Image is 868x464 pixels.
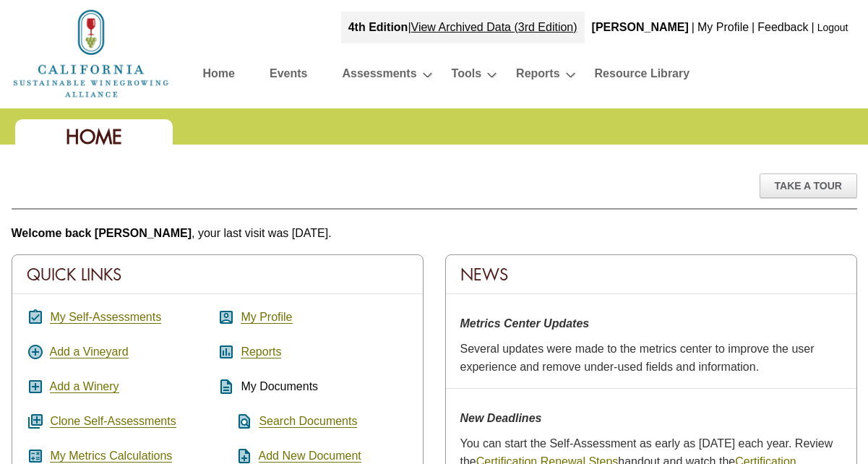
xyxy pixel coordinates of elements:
[592,21,689,33] b: [PERSON_NAME]
[817,22,848,33] a: Logout
[241,311,292,324] a: My Profile
[348,21,408,33] strong: 4th Edition
[446,255,856,294] div: News
[270,64,307,89] a: Events
[50,380,119,393] a: Add a Winery
[595,64,690,89] a: Resource Library
[411,21,577,33] a: View Archived Data (3rd Edition)
[259,450,361,463] a: Add New Document
[341,12,585,43] div: |
[66,124,122,150] span: Home
[460,412,542,424] strong: New Deadlines
[516,64,559,89] a: Reports
[218,343,235,361] i: assessment
[460,317,590,330] strong: Metrics Center Updates
[342,64,416,89] a: Assessments
[27,378,44,395] i: add_box
[241,380,318,392] span: My Documents
[12,7,171,100] img: logo_cswa2x.png
[750,12,756,43] div: |
[218,378,235,395] i: description
[697,21,749,33] a: My Profile
[50,311,161,324] a: My Self-Assessments
[757,21,808,33] a: Feedback
[27,343,44,361] i: add_circle
[810,12,816,43] div: |
[50,345,129,358] a: Add a Vineyard
[12,255,423,294] div: Quick Links
[27,413,44,430] i: queue
[218,413,253,430] i: find_in_page
[690,12,696,43] div: |
[452,64,481,89] a: Tools
[259,415,357,428] a: Search Documents
[218,309,235,326] i: account_box
[50,450,172,463] a: My Metrics Calculations
[12,46,171,59] a: Home
[460,343,815,374] span: Several updates were made to the metrics center to improve the user experience and remove under-u...
[12,224,857,243] p: , your last visit was [DATE].
[760,173,857,198] div: Take A Tour
[27,309,44,326] i: assignment_turned_in
[241,345,281,358] a: Reports
[50,415,176,428] a: Clone Self-Assessments
[12,227,192,239] b: Welcome back [PERSON_NAME]
[203,64,235,89] a: Home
